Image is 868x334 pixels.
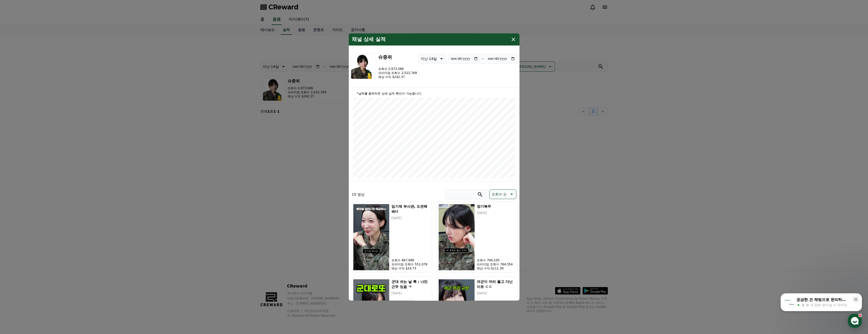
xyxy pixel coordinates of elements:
a: 대화 [34,161,66,174]
p: 예상 수익 $24.73 [391,266,430,270]
p: 예상 수익 $242.37 [378,75,417,79]
p: 조회수 794,105 [477,258,515,262]
p: 조회수 867,990 [391,258,430,262]
img: 슈중위 [351,54,376,79]
p: 15 영상 [352,192,365,197]
p: 지난 14일 [421,55,437,62]
p: 조회수 2,973,586 [378,67,417,71]
h4: 채널 상세 실적 [352,36,386,42]
h5: 여군이 머리 풀고 다닌 이유 ㄷㄷ [477,279,515,289]
p: [DATE] [391,216,430,220]
img: 장기복무 [438,204,475,270]
p: 조회수 순 [492,191,507,198]
a: 홈 [2,161,34,174]
a: 설정 [66,161,98,174]
p: 프리미엄 조회수 2,522,769 [378,71,417,75]
p: 프리미엄 조회수 784,354 [477,262,515,266]
p: [DATE] [477,211,515,215]
p: [DATE] [477,291,515,295]
span: 홈 [16,169,19,173]
span: 대화 [46,169,53,173]
p: 예상 수익 $111.39 [477,266,515,270]
img: 임기제 부사관, 도전해봐!! [353,204,390,270]
button: 지난 14일 [418,54,446,64]
h5: 군대 쉬는 날 특 : 나만 근무 있음 ㅋ [391,279,430,289]
p: *날짜를 클릭하면 상세 실적 확인이 가능합니다 [353,92,515,96]
button: 장기복무 장기복무 [DATE] 조회수 794,105 프리미엄 조회수 784,354 예상 수익 $111.39 [436,202,517,273]
button: 임기제 부사관, 도전해봐!! 임기제 부사관, 도전해봐!! [DATE] 조회수 867,990 프리미엄 조회수 551,078 예상 수익 $24.73 [351,202,432,273]
p: 프리미엄 조회수 551,078 [391,262,430,266]
span: 설정 [78,169,85,173]
div: modal [349,33,519,300]
h3: 슈중위 [378,54,417,61]
p: ~ [481,56,484,62]
h5: 임기제 부사관, 도전해봐!! [391,204,430,214]
button: 조회수 순 [489,189,516,199]
h5: 장기복무 [477,204,515,209]
p: [DATE] [391,291,430,295]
